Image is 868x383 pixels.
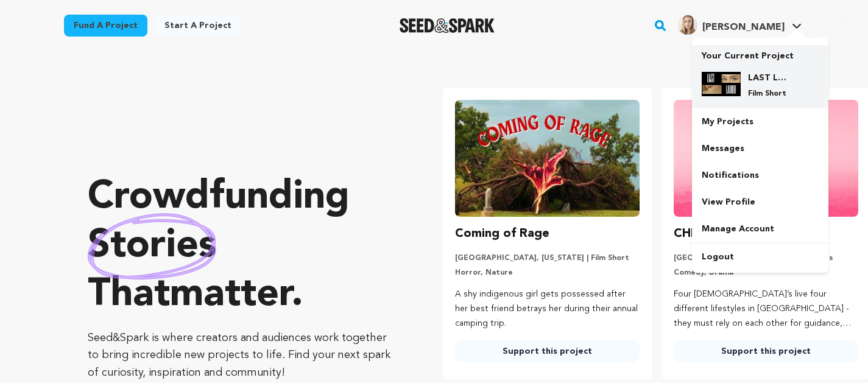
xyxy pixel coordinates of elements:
a: View Profile [692,189,828,216]
img: hand sketched image [88,213,216,279]
a: My Projects [692,108,828,135]
p: Your Current Project [702,45,819,62]
a: Notifications [692,162,828,189]
p: Crowdfunding that . [88,174,394,320]
div: Mac W.'s Profile [678,15,785,35]
a: Mac W.'s Profile [676,13,804,35]
a: Manage Account [692,216,828,242]
a: Your Current Project LAST LAUGH Film Short [702,45,819,108]
a: Support this project [674,340,858,362]
p: [GEOGRAPHIC_DATA], [US_STATE] | Series [674,253,858,263]
p: Four [DEMOGRAPHIC_DATA]’s live four different lifestyles in [GEOGRAPHIC_DATA] - they must rely on... [674,287,858,331]
p: Comedy, Drama [674,268,858,278]
a: Logout [692,244,828,270]
img: Coming of Rage image [455,100,640,217]
span: matter [170,276,291,315]
span: Mac W.'s Profile [676,13,804,38]
p: Horror, Nature [455,268,640,278]
img: 0b9dfb225e69d787.jpg [702,72,741,96]
a: Fund a project [64,15,147,37]
a: Messages [692,135,828,162]
a: Support this project [455,340,640,362]
img: CHICAS Pilot image [674,100,858,217]
p: Seed&Spark is where creators and audiences work together to bring incredible new projects to life... [88,329,394,382]
a: Start a project [155,15,241,37]
h3: CHICAS Pilot [674,224,750,244]
h4: LAST LAUGH [748,72,792,84]
p: [GEOGRAPHIC_DATA], [US_STATE] | Film Short [455,253,640,263]
img: Seed&Spark Logo Dark Mode [400,18,495,33]
p: A shy indigenous girl gets possessed after her best friend betrays her during their annual campin... [455,287,640,331]
h3: Coming of Rage [455,224,549,244]
img: fe82075094ae373b.png [678,15,697,35]
a: Seed&Spark Homepage [400,18,495,33]
span: [PERSON_NAME] [702,23,785,32]
p: Film Short [748,89,792,99]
